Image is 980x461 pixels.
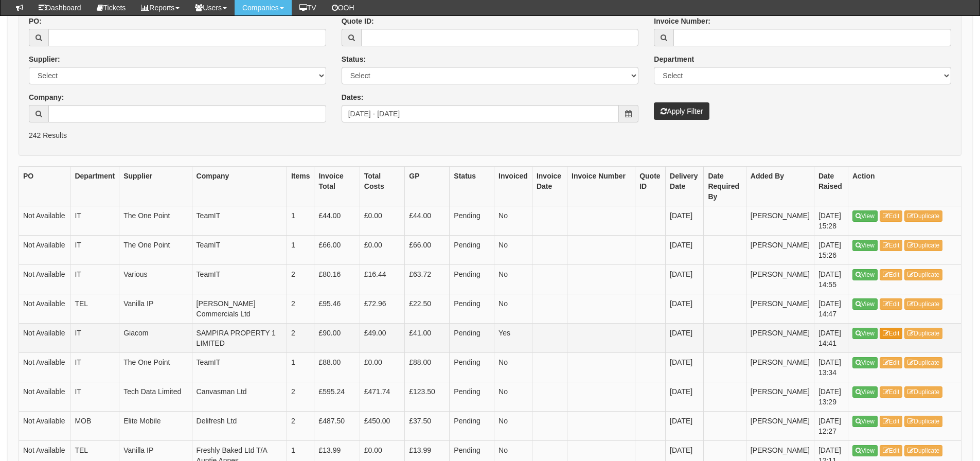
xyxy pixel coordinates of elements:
td: 2 [287,323,314,352]
td: TeamIT [192,206,287,235]
th: Date Raised [814,166,848,206]
td: Not Available [19,352,70,382]
td: No [494,294,532,323]
td: £0.00 [360,352,405,382]
td: Delifresh Ltd [192,411,287,440]
td: Various [119,264,192,294]
td: No [494,382,532,411]
a: View [852,445,878,456]
td: No [494,411,532,440]
td: TeamIT [192,352,287,382]
td: £66.00 [405,235,450,264]
td: £88.00 [314,352,360,382]
a: View [852,328,878,339]
a: Edit [880,357,903,368]
td: Yes [494,323,532,352]
td: IT [70,264,119,294]
th: Supplier [119,166,192,206]
td: Pending [450,352,494,382]
td: [PERSON_NAME] [746,264,814,294]
a: Edit [880,416,903,427]
td: £88.00 [405,352,450,382]
td: [PERSON_NAME] [746,382,814,411]
td: £22.50 [405,294,450,323]
label: Company: [29,92,64,102]
td: [DATE] 13:34 [814,352,848,382]
td: £44.00 [405,206,450,235]
td: [DATE] 14:41 [814,323,848,352]
td: [PERSON_NAME] [746,411,814,440]
td: Pending [450,294,494,323]
a: Edit [880,386,903,398]
td: TEL [70,294,119,323]
td: [DATE] [666,206,704,235]
td: 1 [287,352,314,382]
td: Not Available [19,382,70,411]
a: View [852,210,878,222]
td: Not Available [19,264,70,294]
label: Supplier: [29,54,60,64]
td: £471.74 [360,382,405,411]
td: [DATE] 13:29 [814,382,848,411]
th: Action [848,166,961,206]
p: 242 Results [29,130,951,140]
td: 1 [287,235,314,264]
td: £0.00 [360,235,405,264]
td: Pending [450,411,494,440]
td: IT [70,235,119,264]
td: Elite Mobile [119,411,192,440]
a: Duplicate [904,269,942,280]
button: Apply Filter [654,102,709,120]
td: [DATE] 15:28 [814,206,848,235]
td: No [494,235,532,264]
th: GP [405,166,450,206]
td: [PERSON_NAME] [746,235,814,264]
td: £16.44 [360,264,405,294]
td: £595.24 [314,382,360,411]
td: Pending [450,206,494,235]
th: PO [19,166,70,206]
td: £63.72 [405,264,450,294]
a: View [852,357,878,368]
td: £80.16 [314,264,360,294]
td: IT [70,352,119,382]
label: PO: [29,16,42,26]
a: Duplicate [904,445,942,456]
td: £66.00 [314,235,360,264]
td: Tech Data Limited [119,382,192,411]
td: £123.50 [405,382,450,411]
label: Invoice Number: [654,16,710,26]
a: View [852,386,878,398]
th: Quote ID [635,166,666,206]
td: IT [70,206,119,235]
a: Duplicate [904,298,942,310]
td: [DATE] [666,411,704,440]
th: Date Required By [704,166,746,206]
a: Edit [880,445,903,456]
th: Company [192,166,287,206]
td: 2 [287,382,314,411]
td: TeamIT [192,264,287,294]
th: Invoiced [494,166,532,206]
a: Duplicate [904,357,942,368]
td: Canvasman Ltd [192,382,287,411]
td: [PERSON_NAME] [746,352,814,382]
th: Invoice Number [567,166,635,206]
td: £450.00 [360,411,405,440]
td: [DATE] 14:47 [814,294,848,323]
td: Pending [450,382,494,411]
td: The One Point [119,235,192,264]
th: Added By [746,166,814,206]
td: Not Available [19,235,70,264]
td: Pending [450,264,494,294]
td: £41.00 [405,323,450,352]
td: £487.50 [314,411,360,440]
th: Invoice Total [314,166,360,206]
a: View [852,416,878,427]
td: Vanilla IP [119,294,192,323]
td: [DATE] 14:55 [814,264,848,294]
td: IT [70,323,119,352]
label: Department [654,54,694,64]
a: Edit [880,298,903,310]
td: The One Point [119,352,192,382]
